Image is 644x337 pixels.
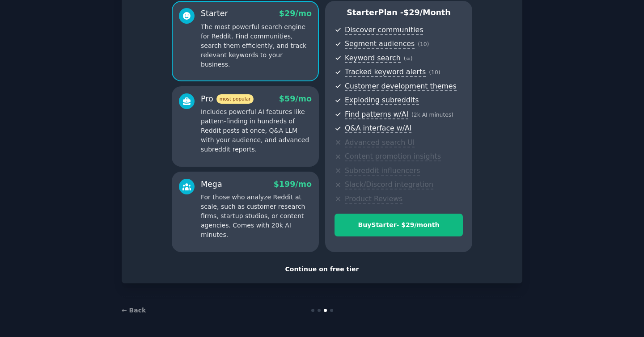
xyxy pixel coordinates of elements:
span: most popular [216,94,254,104]
span: Segment audiences [345,39,415,49]
span: Discover communities [345,25,423,35]
span: Customer development themes [345,82,457,91]
span: $ 59 /mo [279,94,312,103]
span: ( 10 ) [429,69,440,76]
span: Keyword search [345,54,401,63]
div: Continue on free tier [131,265,513,274]
span: $ 29 /month [403,8,451,17]
span: Content promotion insights [345,152,441,161]
p: For those who analyze Reddit at scale, such as customer research firms, startup studios, or conte... [201,193,312,240]
span: $ 199 /mo [274,180,312,189]
span: $ 29 /mo [279,9,312,18]
div: Starter [201,8,228,19]
span: Subreddit influencers [345,166,420,176]
p: Starter Plan - [335,7,463,18]
div: Buy Starter - $ 29 /month [335,220,462,230]
span: ( 10 ) [418,41,429,47]
span: ( 2k AI minutes ) [411,112,453,118]
p: Includes powerful AI features like pattern-finding in hundreds of Reddit posts at once, Q&A LLM w... [201,107,312,154]
span: Product Reviews [345,194,402,204]
span: Q&A interface w/AI [345,124,411,133]
span: Tracked keyword alerts [345,67,426,77]
button: BuyStarter- $29/month [335,214,463,236]
div: Mega [201,179,222,190]
a: ← Back [122,307,146,314]
p: The most powerful search engine for Reddit. Find communities, search them efficiently, and track ... [201,22,312,69]
span: ( ∞ ) [404,55,413,62]
div: Pro [201,93,254,105]
span: Advanced search UI [345,138,415,147]
span: Find patterns w/AI [345,110,408,119]
span: Slack/Discord integration [345,180,433,190]
span: Exploding subreddits [345,96,419,105]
